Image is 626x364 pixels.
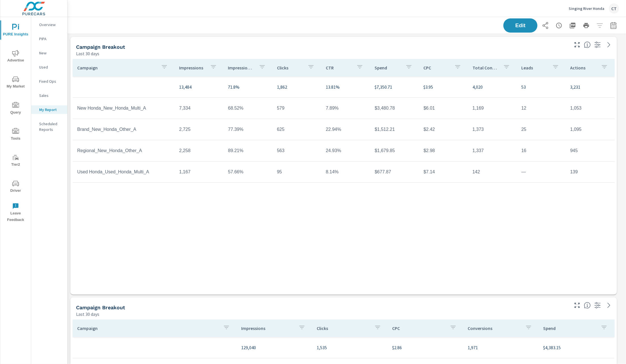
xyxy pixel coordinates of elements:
[392,344,459,351] p: $2.86
[521,65,547,71] p: Leads
[424,65,450,71] p: CPC
[31,77,67,86] div: Fixed Ops
[604,301,614,310] a: See more details in report
[370,122,419,137] td: $1,512.21
[272,144,321,158] td: 563
[224,144,272,158] td: 89.21%
[224,122,272,137] td: 77.39%
[326,65,352,71] p: CTR
[321,122,370,137] td: 22.94%
[39,22,63,27] p: Overview
[317,344,383,351] p: 1,535
[321,144,370,158] td: 24.93%
[272,122,321,137] td: 625
[2,154,29,168] span: Tier2
[517,144,566,158] td: 16
[570,65,596,71] p: Actions
[570,84,610,90] p: 3,231
[2,203,29,223] span: Leave Feedback
[472,84,512,90] p: 4,020
[31,91,67,100] div: Sales
[573,301,582,310] button: Make Fullscreen
[39,50,63,56] p: New
[2,24,29,38] span: PURE Insights
[584,41,591,48] span: This is a summary of Search performance results by campaign. Each column can be sorted.
[76,44,125,50] h5: Campaign Breakout
[375,84,414,90] p: $7,350.71
[584,302,591,309] span: This is a summary of PMAX performance results by campaign. Each column can be sorted.
[468,325,521,331] p: Conversions
[73,165,175,179] td: Used Honda_Used_Honda_Multi_A
[228,65,254,71] p: Impression Share
[73,122,175,137] td: Brand_New_Honda_Other_A
[31,49,67,57] div: New
[419,101,468,115] td: $6.01
[419,122,468,137] td: $2.42
[77,325,219,331] p: Campaign
[76,311,99,318] p: Last 30 days
[73,101,175,115] td: New Honda_New_Honda_Multi_A
[566,165,615,179] td: 139
[224,165,272,179] td: 57.66%
[472,65,499,71] p: Total Conversions
[76,305,125,310] h5: Campaign Breakout
[31,120,67,134] div: Scheduled Reports
[566,122,615,137] td: 1,095
[468,101,517,115] td: 1,169
[540,20,551,31] button: Share Report
[175,144,223,158] td: 2,258
[228,84,268,90] p: 71.8%
[73,144,175,158] td: Regional_New_Honda_Other_A
[2,180,29,194] span: Driver
[424,84,463,90] p: $3.95
[39,121,63,132] p: Scheduled Reports
[179,84,219,90] p: 13,484
[419,144,468,158] td: $2.98
[569,6,604,11] p: Singing River Honda
[609,3,619,14] div: CT
[566,101,615,115] td: 1,053
[2,50,29,64] span: Advertise
[175,165,223,179] td: 1,167
[39,107,63,112] p: My Report
[581,20,592,31] button: Print Report
[31,35,67,43] div: PIPA
[573,40,582,49] button: Make Fullscreen
[39,36,63,42] p: PIPA
[2,76,29,90] span: My Market
[468,144,517,158] td: 1,337
[468,122,517,137] td: 1,373
[392,325,445,331] p: CPC
[179,65,205,71] p: Impressions
[517,122,566,137] td: 25
[509,23,532,28] span: Edit
[39,78,63,84] p: Fixed Ops
[517,101,566,115] td: 12
[0,17,31,225] div: nav menu
[468,165,517,179] td: 142
[317,325,369,331] p: Clicks
[175,101,223,115] td: 7,334
[77,65,156,71] p: Campaign
[567,20,578,31] button: "Export Report to PDF"
[326,84,365,90] p: 13.81%
[2,128,29,142] span: Tools
[419,165,468,179] td: $7.14
[608,20,619,31] button: Select Date Range
[543,325,596,331] p: Spend
[31,20,67,29] div: Overview
[76,50,99,57] p: Last 30 days
[241,325,294,331] p: Impressions
[521,84,561,90] p: 53
[31,105,67,114] div: My Report
[370,101,419,115] td: $3,480.78
[39,93,63,98] p: Sales
[370,144,419,158] td: $1,679.85
[39,64,63,70] p: Used
[375,65,401,71] p: Spend
[468,344,534,351] p: 1,971
[370,165,419,179] td: $677.87
[241,344,308,351] p: 129,040
[2,102,29,116] span: Query
[321,101,370,115] td: 7.89%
